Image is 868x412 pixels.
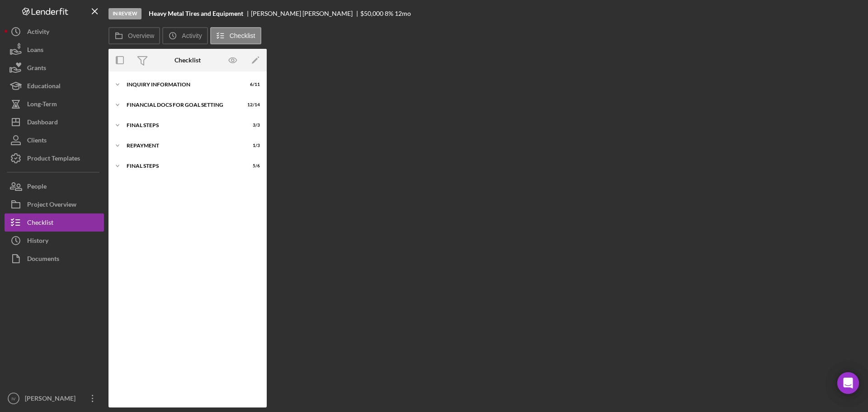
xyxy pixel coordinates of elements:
[5,77,104,95] button: Educational
[27,250,59,270] div: Documents
[244,82,260,87] div: 6 / 11
[128,32,154,39] label: Overview
[27,232,48,252] div: History
[149,10,243,17] b: Heavy Metal Tires and Equipment
[5,149,104,167] button: Product Templates
[127,163,237,169] div: Final Steps
[244,163,260,169] div: 5 / 6
[5,59,104,77] button: Grants
[5,41,104,59] button: Loans
[244,123,260,128] div: 3 / 3
[127,102,237,108] div: Financial Docs for Goal Setting
[108,8,142,19] div: In Review
[27,23,49,43] div: Activity
[5,232,104,250] button: History
[27,131,47,152] div: Clients
[27,113,58,133] div: Dashboard
[5,195,104,213] button: Project Overview
[182,32,202,39] label: Activity
[127,143,237,148] div: Repayment
[5,250,104,268] button: Documents
[5,23,104,41] button: Activity
[127,123,237,128] div: FINAL STEPS
[127,82,237,87] div: INQUIRY INFORMATION
[244,102,260,108] div: 12 / 14
[385,10,393,17] div: 8 %
[5,177,104,195] button: People
[837,372,859,394] div: Open Intercom Messenger
[5,213,104,232] button: Checklist
[108,27,160,44] button: Overview
[27,77,61,97] div: Educational
[27,195,76,216] div: Project Overview
[162,27,208,44] button: Activity
[5,95,104,113] button: Long-Term
[360,9,383,17] span: $50,000
[5,389,104,407] button: IV[PERSON_NAME]
[27,41,43,61] div: Loans
[251,10,360,17] div: [PERSON_NAME] [PERSON_NAME]
[23,389,81,410] div: [PERSON_NAME]
[27,95,57,115] div: Long-Term
[27,149,80,170] div: Product Templates
[175,57,201,64] div: Checklist
[230,32,255,39] label: Checklist
[27,177,47,198] div: People
[244,143,260,148] div: 1 / 3
[27,213,53,234] div: Checklist
[210,27,261,44] button: Checklist
[11,396,16,401] text: IV
[27,59,46,79] div: Grants
[5,131,104,149] button: Clients
[5,113,104,131] button: Dashboard
[395,10,411,17] div: 12 mo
